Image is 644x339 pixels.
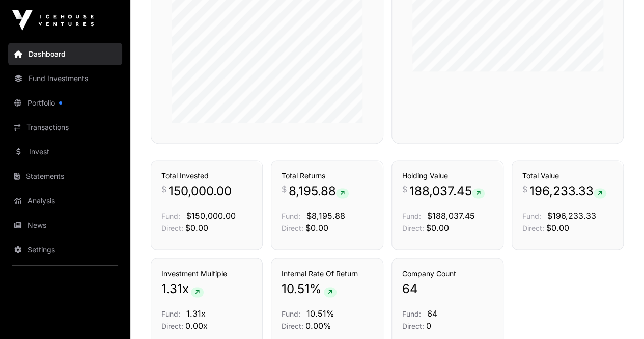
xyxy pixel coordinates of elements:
h3: Total Returns [282,171,372,181]
span: $188,037.45 [427,211,475,221]
span: Direct: [402,322,424,330]
span: x [182,281,189,297]
a: Settings [8,239,122,261]
span: Direct: [402,224,424,232]
span: 150,000.00 [169,183,232,199]
a: Analysis [8,190,122,212]
a: Statements [8,165,122,188]
h3: Investment Multiple [161,269,252,279]
span: 188,037.45 [409,183,485,199]
a: Portfolio [8,92,122,114]
span: $196,233.33 [547,211,596,221]
span: Fund: [402,212,421,220]
span: $0.00 [185,223,208,233]
span: $ [282,183,287,195]
a: News [8,214,122,237]
span: Direct: [161,322,183,330]
span: 10.51% [306,308,334,319]
a: Dashboard [8,43,122,65]
span: Fund: [161,309,180,318]
h3: Total Value [522,171,613,181]
a: Fund Investments [8,67,122,90]
a: Invest [8,141,122,163]
span: 64 [427,308,437,319]
span: Fund: [282,212,300,220]
h3: Internal Rate Of Return [282,269,372,279]
span: $0.00 [426,223,449,233]
span: $150,000.00 [186,211,236,221]
span: 10.51 [282,281,310,297]
span: Direct: [282,224,303,232]
span: % [310,281,322,297]
span: Direct: [522,224,544,232]
iframe: Chat Widget [593,290,644,339]
span: 1.31x [186,308,206,319]
span: Fund: [282,309,300,318]
span: Direct: [161,224,183,232]
span: 8,195.88 [289,183,349,199]
span: $ [161,183,166,195]
span: 0 [426,321,431,331]
span: $8,195.88 [306,211,345,221]
span: 0.00% [305,321,331,331]
span: 196,233.33 [529,183,606,199]
a: Transactions [8,116,122,139]
h3: Company Count [402,269,493,279]
span: 1.31 [161,281,182,297]
span: $ [402,183,407,195]
span: 0.00x [185,321,208,331]
span: $0.00 [305,223,328,233]
h3: Total Invested [161,171,252,181]
span: $0.00 [546,223,569,233]
span: 64 [402,281,418,297]
span: Direct: [282,322,303,330]
span: $ [522,183,527,195]
h3: Holding Value [402,171,493,181]
span: Fund: [161,212,180,220]
span: Fund: [402,309,421,318]
span: Fund: [522,212,541,220]
img: Icehouse Ventures Logo [12,10,94,31]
